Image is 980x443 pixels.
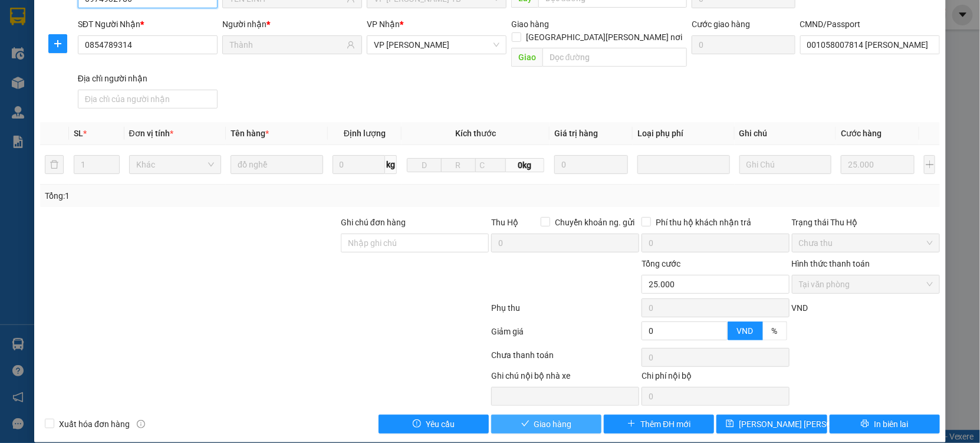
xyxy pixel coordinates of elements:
[385,155,397,174] span: kg
[441,158,476,172] input: R
[554,155,628,174] input: 0
[413,419,421,429] span: exclamation-circle
[341,218,406,227] label: Ghi chú đơn hàng
[222,18,362,31] div: Người nhận
[506,158,544,172] span: 0kg
[799,275,933,293] span: Tại văn phòng
[737,326,754,336] span: VND
[604,415,714,434] button: plusThêm ĐH mới
[15,15,74,74] img: logo.jpg
[511,48,542,67] span: Giao
[74,129,83,138] span: SL
[491,218,518,227] span: Thu Hộ
[347,41,355,49] span: user
[129,129,173,138] span: Đơn vị tính
[642,259,680,268] span: Tổng cước
[924,155,935,174] button: plus
[792,216,940,229] div: Trạng thái Thu Hộ
[633,122,735,145] th: Loại phụ phí
[110,44,493,58] li: Hotline: 19001155
[490,301,640,322] div: Phụ thu
[726,419,734,429] span: save
[490,325,640,346] div: Giảm giá
[78,72,218,85] div: Địa chỉ người nhận
[407,158,442,172] input: D
[792,259,870,268] label: Hình thức thanh toán
[231,155,323,174] input: VD: Bàn, Ghế
[231,129,269,138] span: Tên hàng
[640,418,690,431] span: Thêm ĐH mới
[534,418,572,431] span: Giao hàng
[521,419,530,429] span: check
[627,419,636,429] span: plus
[739,418,867,431] span: [PERSON_NAME] [PERSON_NAME]
[521,31,687,44] span: [GEOGRAPHIC_DATA][PERSON_NAME] nơi
[841,129,882,138] span: Cước hàng
[490,349,640,369] div: Chưa thanh toán
[772,326,778,336] span: %
[426,418,455,431] span: Yêu cầu
[229,38,344,51] input: Tên người nhận
[554,129,598,138] span: Giá trị hàng
[841,155,915,174] input: 0
[54,418,134,431] span: Xuất hóa đơn hàng
[550,216,639,229] span: Chuyển khoản ng. gửi
[792,303,808,313] span: VND
[78,18,218,31] div: SĐT Người Nhận
[374,36,499,54] span: VP Lê Duẩn
[491,369,639,387] div: Ghi chú nội bộ nhà xe
[15,86,206,105] b: GỬI : VP [PERSON_NAME]
[861,419,869,429] span: printer
[800,18,940,31] div: CMND/Passport
[110,29,493,44] li: Số 10 ngõ 15 Ngọc Hồi, [PERSON_NAME], [GEOGRAPHIC_DATA]
[651,216,756,229] span: Phí thu hộ khách nhận trả
[137,420,145,428] span: info-circle
[48,34,67,53] button: plus
[716,415,827,434] button: save[PERSON_NAME] [PERSON_NAME]
[692,19,750,29] label: Cước giao hàng
[344,129,386,138] span: Định lượng
[341,234,489,252] input: Ghi chú đơn hàng
[511,19,549,29] span: Giao hàng
[475,158,507,172] input: C
[542,48,687,67] input: Dọc đường
[874,418,908,431] span: In biên lai
[830,415,940,434] button: printerIn biên lai
[136,156,215,173] span: Khác
[455,129,496,138] span: Kích thước
[45,189,379,202] div: Tổng: 1
[735,122,837,145] th: Ghi chú
[642,369,790,387] div: Chi phí nội bộ
[379,415,489,434] button: exclamation-circleYêu cầu
[45,155,64,174] button: delete
[491,415,601,434] button: checkGiao hàng
[692,35,795,54] input: Cước giao hàng
[367,19,400,29] span: VP Nhận
[78,90,218,109] input: Địa chỉ của người nhận
[49,39,67,48] span: plus
[799,234,933,252] span: Chưa thu
[739,155,832,174] input: Ghi Chú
